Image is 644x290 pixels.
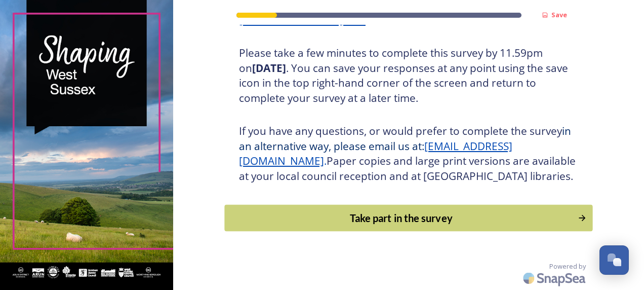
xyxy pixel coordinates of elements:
[239,124,578,184] h3: If you have any questions, or would prefer to complete the survey Paper copies and large print ve...
[549,262,586,271] span: Powered by
[230,210,572,226] div: Take part in the survey
[324,154,327,168] span: .
[520,266,591,290] img: SnapSea Logo
[239,139,512,168] a: [EMAIL_ADDRESS][DOMAIN_NAME]
[239,124,574,153] span: in an alternative way, please email us at:
[551,10,567,19] strong: Save
[224,205,592,232] button: Continue
[239,46,578,105] h3: Please take a few minutes to complete this survey by 11.59pm on . You can save your responses at ...
[252,61,286,75] strong: [DATE]
[599,245,629,275] button: Open Chat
